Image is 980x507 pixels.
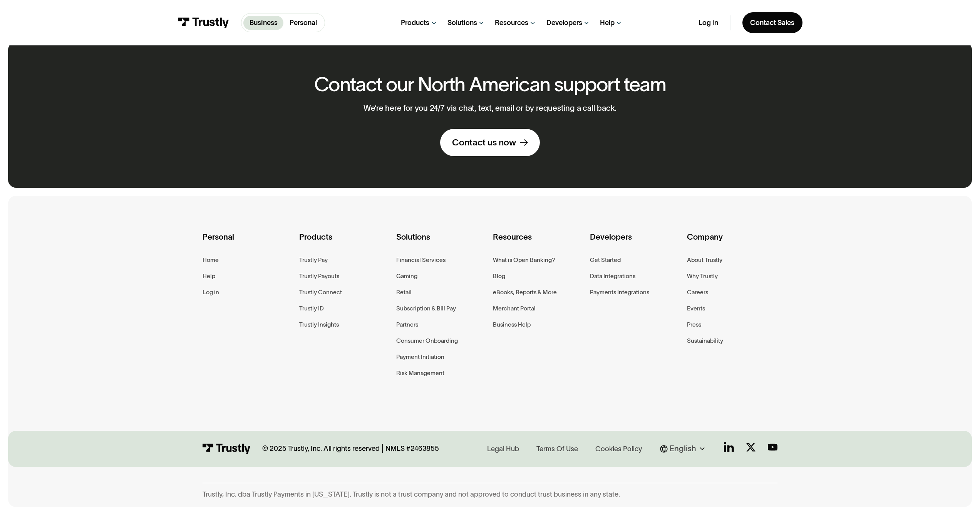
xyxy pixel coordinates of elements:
[283,16,323,30] a: Personal
[290,18,317,28] p: Personal
[600,18,615,27] div: Help
[750,18,794,27] div: Contact Sales
[590,271,635,281] a: Data Integrations
[250,18,278,28] p: Business
[493,230,584,255] div: Resources
[178,17,229,28] img: Trustly Logo
[203,490,778,499] div: Trustly, Inc. dba Trustly Payments in [US_STATE]. Trustly is not a trust company and not approved...
[687,255,722,265] a: About Trustly
[487,444,519,454] div: Legal Hub
[687,271,718,281] a: Why Trustly
[396,304,456,314] a: Subscription & Bill Pay
[396,255,446,265] a: Financial Services
[742,12,802,33] a: Contact Sales
[546,18,582,27] div: Developers
[452,137,516,148] div: Contact us now
[396,336,458,346] a: Consumer Onboarding
[687,336,723,346] a: Sustainability
[590,230,681,255] div: Developers
[493,287,557,297] a: eBooks, Reports & More
[493,320,531,330] a: Business Help
[299,255,328,265] a: Trustly Pay
[447,18,477,27] div: Solutions
[314,73,666,95] h2: Contact our North American support team
[299,230,390,255] div: Products
[396,368,444,378] a: Risk Management
[299,304,324,314] a: Trustly ID
[401,18,429,27] div: Products
[493,271,505,281] a: Blog
[203,255,219,265] a: Home
[495,18,528,27] div: Resources
[590,255,621,265] a: Get Started
[440,129,540,156] a: Contact us now
[203,271,215,281] a: Help
[493,304,536,314] a: Merchant Portal
[396,352,444,362] a: Payment Initiation
[203,444,250,454] img: Trustly Logo
[534,443,581,455] a: Terms Of Use
[660,443,708,455] div: English
[670,443,696,455] div: English
[595,444,642,454] div: Cookies Policy
[396,320,418,330] a: Partners
[396,230,487,255] div: Solutions
[493,255,555,265] a: What is Open Banking?
[687,230,778,255] div: Company
[382,443,384,455] div: |
[262,444,380,453] div: © 2025 Trustly, Inc. All rights reserved
[687,320,701,330] a: Press
[203,230,293,255] div: Personal
[699,18,718,27] a: Log in
[299,287,342,297] a: Trustly Connect
[687,287,708,297] a: Careers
[299,271,339,281] a: Trustly Payouts
[396,271,417,281] a: Gaming
[593,443,645,455] a: Cookies Policy
[536,444,578,454] div: Terms Of Use
[243,16,283,30] a: Business
[396,287,412,297] a: Retail
[590,287,649,297] a: Payments Integrations
[385,444,439,453] div: NMLS #2463855
[203,287,219,297] a: Log in
[299,320,339,330] a: Trustly Insights
[687,304,705,314] a: Events
[484,443,521,455] a: Legal Hub
[364,103,617,113] p: We’re here for you 24/7 via chat, text, email or by requesting a call back.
